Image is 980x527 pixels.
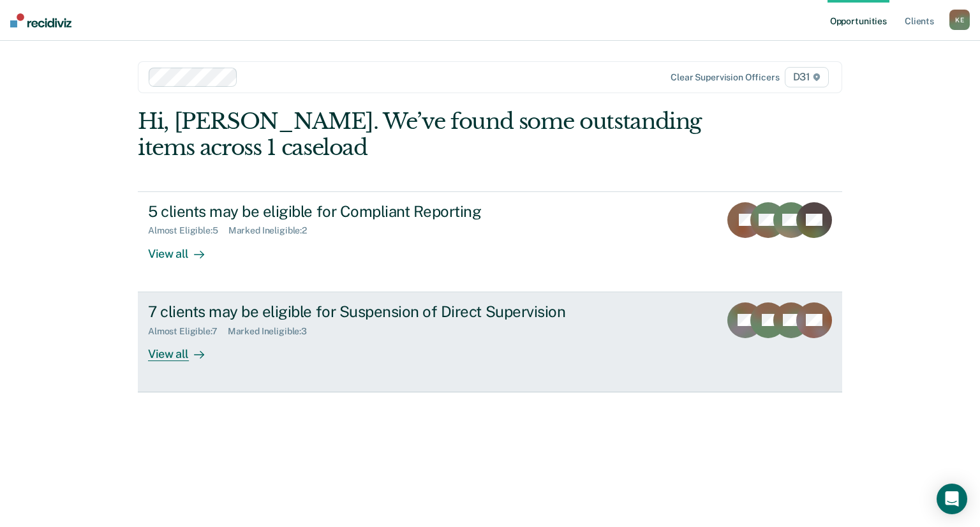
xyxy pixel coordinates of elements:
div: K E [949,10,970,30]
div: 5 clients may be eligible for Compliant Reporting [148,202,596,221]
div: View all [148,336,219,361]
div: Marked Ineligible : 3 [228,326,317,337]
div: Almost Eligible : 5 [148,225,228,236]
div: Almost Eligible : 7 [148,326,228,337]
div: View all [148,236,219,261]
img: Recidiviz [10,13,71,27]
div: 7 clients may be eligible for Suspension of Direct Supervision [148,302,596,321]
a: 7 clients may be eligible for Suspension of Direct SupervisionAlmost Eligible:7Marked Ineligible:... [138,292,842,392]
div: Open Intercom Messenger [937,484,967,514]
div: Marked Ineligible : 2 [228,225,317,236]
div: Clear supervision officers [671,72,779,83]
button: KE [949,10,970,30]
a: 5 clients may be eligible for Compliant ReportingAlmost Eligible:5Marked Ineligible:2View all [138,191,842,292]
span: D31 [785,67,829,87]
div: Hi, [PERSON_NAME]. We’ve found some outstanding items across 1 caseload [138,108,701,161]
